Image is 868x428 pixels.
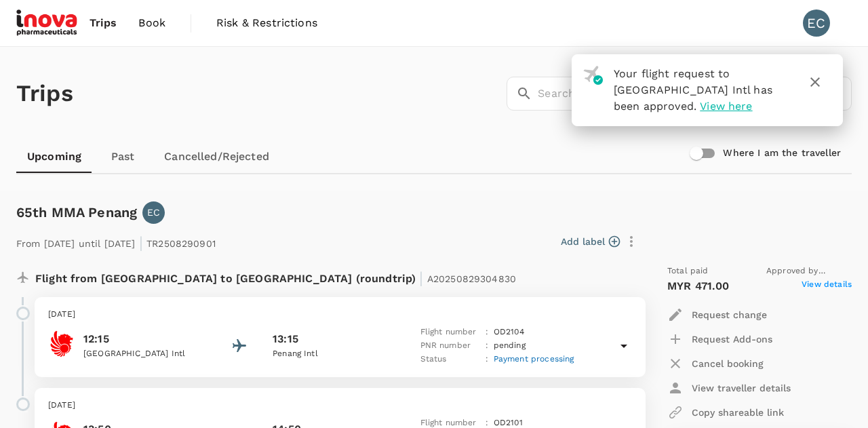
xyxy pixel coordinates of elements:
p: 13:15 [273,331,298,347]
p: Flight number [420,326,480,339]
p: From [DATE] until [DATE] TR2508290901 [16,229,216,254]
p: [GEOGRAPHIC_DATA] Intl [83,347,205,361]
p: Penang Intl [273,347,395,361]
button: Add label [561,235,620,248]
button: Request change [667,303,767,327]
span: Risk & Restrictions [216,15,317,31]
span: View details [802,278,852,294]
p: PNR number [420,339,480,353]
span: View here [700,100,752,113]
p: [DATE] [48,399,632,412]
a: Cancelled/Rejected [153,140,280,173]
h1: Trips [16,47,73,140]
input: Search by travellers, trips, or destination, label, team [538,77,852,111]
p: Copy shareable link [692,406,784,419]
p: : [486,339,488,353]
h6: Where I am the traveller [723,146,841,161]
a: Past [92,140,153,173]
button: Cancel booking [667,351,764,376]
span: Total paid [667,265,709,278]
span: A20250829304830 [427,273,516,284]
p: MYR 471.00 [667,278,730,294]
p: Cancel booking [692,357,764,370]
span: Trips [90,15,117,31]
p: [DATE] [48,308,632,322]
h6: 65th MMA Penang [16,201,137,223]
p: View traveller details [692,381,791,395]
p: Flight from [GEOGRAPHIC_DATA] to [GEOGRAPHIC_DATA] (roundtrip) [35,265,516,289]
p: Request Add-ons [692,332,772,346]
button: Copy shareable link [667,400,784,425]
span: Payment processing [494,354,574,364]
p: 12:15 [83,331,205,347]
div: EC [803,9,830,37]
button: Request Add-ons [667,327,772,351]
p: Status [420,353,480,366]
p: EC [147,206,160,219]
img: iNova Pharmaceuticals [16,8,79,38]
span: Book [138,15,165,31]
p: Request change [692,308,767,322]
img: flight-approved [583,66,603,85]
p: OD 2104 [494,326,524,339]
span: Your flight request to [GEOGRAPHIC_DATA] Intl has been approved. [614,67,772,113]
img: Batik Air Malaysia [48,330,75,357]
a: Upcoming [16,140,92,173]
span: | [139,233,143,252]
button: View traveller details [667,376,791,400]
span: Approved by [766,265,852,278]
span: | [419,269,423,288]
p: : [486,353,488,366]
p: pending [494,339,526,353]
p: : [486,326,488,339]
